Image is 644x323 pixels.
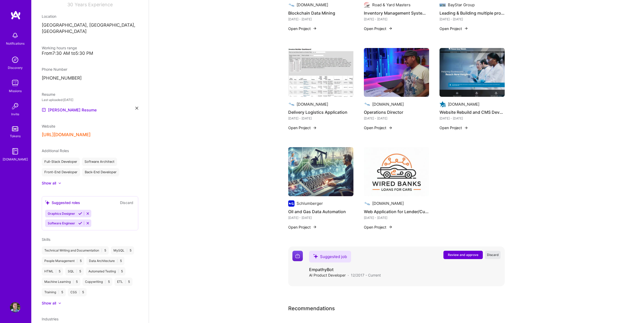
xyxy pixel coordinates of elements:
div: MySQL 5 [111,246,134,255]
p: [GEOGRAPHIC_DATA], [GEOGRAPHIC_DATA], [GEOGRAPHIC_DATA] [42,22,138,35]
img: Company logo [364,2,370,8]
div: CSS 5 [68,288,87,296]
div: BayStar Group [448,2,475,8]
button: [URL][DOMAIN_NAME] [42,132,91,137]
img: User Avatar [10,302,20,313]
div: Show all [42,301,56,306]
span: | [58,290,59,294]
img: Company logo [440,2,446,8]
img: arrow-right [388,225,393,229]
a: User Avatar [9,302,22,313]
h4: Oil and Gas Data Automation [288,208,353,215]
button: Open Project [440,26,468,31]
h4: Blockchain Data Mining [288,10,353,16]
img: Delivery Logistics Application [288,48,353,97]
button: Open Project [364,26,393,31]
img: tokens [12,126,18,131]
span: Additional Roles [42,148,69,153]
i: Accept [78,212,82,216]
span: | [127,248,128,253]
img: Website Rebuild and CMS Development [440,48,505,97]
span: | [76,269,77,273]
div: Missions [9,88,22,94]
img: Company logo [288,200,294,207]
div: Tokens [10,133,21,139]
div: Training 5 [42,288,66,296]
a: [PERSON_NAME] Resume [42,107,97,113]
div: [DOMAIN_NAME] [448,101,479,107]
span: Website [42,124,55,128]
img: arrow-right [388,26,393,31]
div: [DATE] - [DATE] [364,215,429,220]
div: [DATE] - [DATE] [364,16,429,22]
div: Copywriting 5 [82,278,112,286]
div: [DATE] - [DATE] [288,215,353,220]
h4: Leading & Building multiple projects [440,10,505,16]
span: | [101,248,102,253]
button: Open Project [288,26,317,31]
div: Last uploaded: [DATE] [42,97,138,103]
span: Working hours range [42,46,77,50]
img: arrow-right [313,225,317,229]
div: Technical Writing and Documentation 5 [42,246,109,255]
img: Company logo [364,101,370,107]
span: AI Product Developer [309,272,346,278]
h4: Website Rebuild and CMS Development [440,109,505,116]
span: Software Engineer [48,221,75,225]
span: | [117,259,118,263]
span: | [79,290,80,294]
div: [DATE] - [DATE] [364,116,429,121]
span: Resume [42,92,55,97]
h4: Web Application for Lender/Customer Matching [364,208,429,215]
div: [DOMAIN_NAME] [372,201,404,206]
div: Road & Yard Masters [372,2,411,8]
span: | [125,280,126,284]
span: | [105,280,106,284]
i: Reject [86,212,90,216]
div: Suggested job [309,251,351,262]
div: Front-End Developer [42,168,80,176]
i: icon SuggestedTeams [45,200,50,205]
img: Web Application for Lender/Customer Matching [364,147,429,196]
span: Phone Number [42,67,67,71]
button: Discard [485,251,501,259]
div: Suggested roles [45,200,80,205]
div: [DOMAIN_NAME] [3,157,28,162]
img: logo [10,10,21,20]
span: | [118,269,119,273]
img: Operations Director [364,48,429,97]
i: Accept [78,221,82,225]
span: Discard [487,253,499,257]
span: · [348,272,349,278]
div: Full-Stack Developer [42,158,80,166]
button: Open Project [288,125,317,130]
div: [DATE] - [DATE] [440,16,505,22]
img: Oil and Gas Data Automation [288,147,353,196]
img: arrow-right [313,26,317,31]
img: arrow-right [313,126,317,130]
button: Open Project [440,125,468,130]
span: | [56,269,57,273]
div: Machine Learning 5 [42,278,80,286]
span: Recommendations [288,304,335,312]
span: Years Experience [75,2,113,7]
div: Data Architecture 5 [86,257,124,265]
i: icon SuggestedTeams [313,254,318,259]
img: arrow-right [464,126,468,130]
span: 12/2017 - Current [351,272,381,278]
div: Automated Testing 5 [86,267,125,276]
div: Discovery [8,65,23,70]
div: [DATE] - [DATE] [288,116,353,121]
div: ETL 5 [115,278,133,286]
img: guide book [10,146,20,157]
div: Show all [42,181,56,186]
img: bell [10,30,20,41]
h4: Operations Director [364,109,429,116]
div: [DATE] - [DATE] [288,16,353,22]
h4: EmpathyBot [309,267,381,272]
div: People Management 5 [42,257,84,265]
span: 30 [67,2,73,7]
div: SQL 5 [65,267,84,276]
div: Back-End Developer [82,168,119,176]
img: teamwork [10,78,20,88]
